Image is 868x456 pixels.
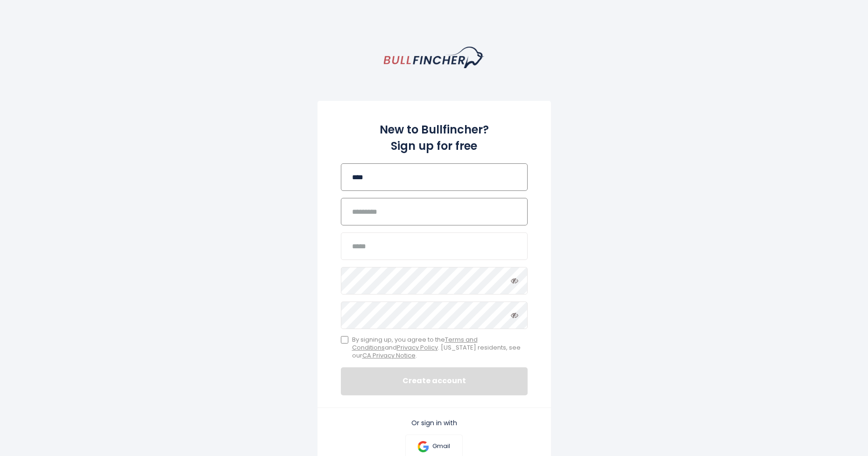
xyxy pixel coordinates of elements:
[432,442,450,450] p: Gmail
[511,277,518,284] i: Toggle password visibility
[384,47,484,68] a: homepage
[341,367,528,395] button: Create account
[352,335,478,352] a: Terms and Conditions
[341,419,528,427] p: Or sign in with
[352,336,528,360] span: By signing up, you agree to the and . [US_STATE] residents, see our .
[341,121,528,154] h2: New to Bullfincher? Sign up for free
[362,351,416,360] a: CA Privacy Notice
[341,336,348,344] input: By signing up, you agree to theTerms and ConditionsandPrivacy Policy. [US_STATE] residents, see o...
[397,343,438,352] a: Privacy Policy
